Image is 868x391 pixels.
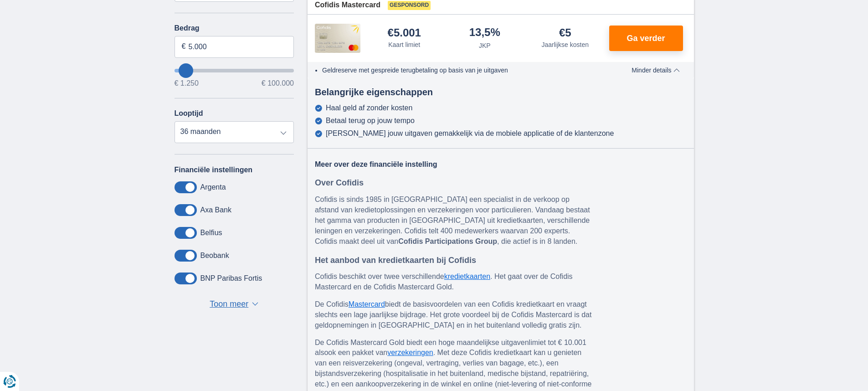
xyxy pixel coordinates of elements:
[625,67,686,74] button: Minder details
[315,24,360,53] img: product.pl.alt Cofidis CC
[326,104,412,112] div: Haal geld af zonder kosten
[315,272,592,293] p: Cofidis beschikt over twee verschillende . Het gaat over de Cofidis Mastercard en de Cofidis Mast...
[542,40,589,49] div: Jaarlijkse kosten
[388,40,420,49] div: Kaart limiet
[315,299,592,331] p: De Cofidis biedt de basisvoordelen van een Cofidis kredietkaart en vraagt slechts een lage jaarli...
[479,41,491,50] div: JKP
[627,34,665,42] span: Ga verder
[182,41,186,52] span: €
[349,300,385,308] a: Mastercard
[200,252,229,260] label: Beobank
[207,298,261,311] button: Toon meer ▼
[444,273,490,280] a: kredietkaarten
[262,80,294,87] span: € 100.000
[559,27,571,38] div: €5
[315,256,476,265] b: Het aanbod van kredietkaarten bij Cofidis
[609,26,683,51] button: Ga verder
[252,302,258,306] span: ▼
[632,67,679,73] span: Minder details
[469,27,500,39] div: 13,5%
[200,229,222,237] label: Belfius
[308,86,694,99] div: Belangrijke eigenschappen
[388,1,431,10] span: Gesponsord
[175,69,294,72] input: wantToBorrow
[210,298,248,310] span: Toon meer
[322,66,603,75] li: Geldreserve met gespreide terugbetaling op basis van je uitgaven
[388,27,421,38] div: €5.001
[387,349,433,356] a: verzekeringen
[315,159,603,170] div: Meer over deze financiële instelling
[200,206,231,214] label: Axa Bank
[315,178,364,187] b: Over Cofidis
[175,24,294,32] label: Bedrag
[326,117,415,125] div: Betaal terug op jouw tempo
[175,109,203,118] label: Looptijd
[398,237,497,245] b: Cofidis Participations Group
[200,183,226,191] label: Argenta
[175,80,199,87] span: € 1.250
[200,274,262,283] label: BNP Paribas Fortis
[175,166,253,174] label: Financiële instellingen
[326,129,614,138] div: [PERSON_NAME] jouw uitgaven gemakkelijk via de mobiele applicatie of de klantenzone
[315,195,592,247] p: Cofidis is sinds 1985 in [GEOGRAPHIC_DATA] een specialist in de verkoop op afstand van kredietopl...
